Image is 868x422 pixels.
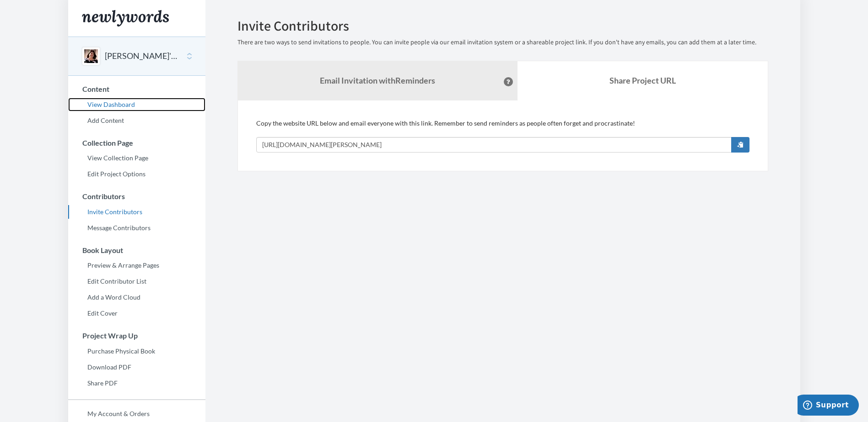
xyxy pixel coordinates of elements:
a: View Collection Page [68,151,205,165]
a: Share PDF [68,376,205,390]
h3: Contributors [69,192,205,200]
h3: Content [69,85,205,93]
a: Download PDF [68,360,205,374]
a: Edit Contributor List [68,274,205,288]
div: Copy the website URL below and email everyone with this link. Remember to send reminders as peopl... [256,119,749,153]
h2: Invite Contributors [237,18,768,33]
h3: Project Wrap Up [69,332,205,340]
strong: Email Invitation with Reminders [320,75,435,85]
button: [PERSON_NAME]'s retirement [105,50,179,62]
b: Share Project URL [609,75,676,85]
a: Message Contributors [68,221,205,235]
h3: Book Layout [69,246,205,254]
a: Preview & Arrange Pages [68,258,205,272]
p: There are two ways to send invitations to people. You can invite people via our email invitation ... [237,38,768,47]
a: Add a Word Cloud [68,290,205,304]
a: Invite Contributors [68,205,205,219]
a: Edit Cover [68,306,205,320]
iframe: Opens a widget where you can chat to one of our agents [798,395,859,417]
a: Edit Project Options [68,167,205,181]
a: View Dashboard [68,98,205,111]
a: My Account & Orders [68,407,205,421]
img: Newlywords logo [82,10,169,26]
h3: Collection Page [69,139,205,147]
a: Purchase Physical Book [68,344,205,358]
a: Add Content [68,114,205,127]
